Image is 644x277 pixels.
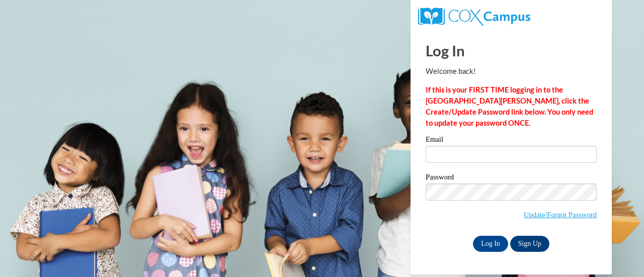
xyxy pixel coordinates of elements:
label: Password [426,173,597,183]
label: Email [426,136,597,146]
input: Log In [473,236,508,252]
h1: Log In [426,40,597,61]
a: COX Campus [418,12,530,20]
p: Welcome back! [426,66,597,77]
a: Sign Up [510,236,549,252]
strong: If this is your FIRST TIME logging in to the [GEOGRAPHIC_DATA][PERSON_NAME], click the Create/Upd... [426,85,593,127]
a: Update/Forgot Password [524,211,597,219]
img: COX Campus [418,8,530,26]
